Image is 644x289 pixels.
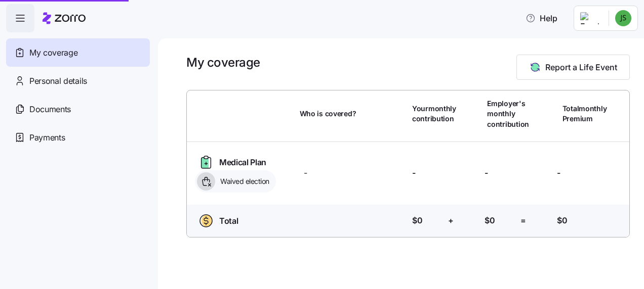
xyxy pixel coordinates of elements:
[219,215,238,227] span: Total
[580,12,600,24] img: Employer logo
[448,214,454,227] span: +
[6,123,150,152] a: Payments
[300,109,356,119] span: Who is covered?
[29,131,65,144] span: Payments
[219,156,266,169] span: Medical Plan
[6,95,150,123] a: Documents
[485,167,488,179] span: -
[412,214,422,227] span: $0
[29,103,71,116] span: Documents
[545,61,617,73] span: Report a Life Event
[6,67,150,95] a: Personal details
[557,214,567,227] span: $0
[526,12,557,24] span: Help
[304,167,307,179] span: -
[517,8,566,28] button: Help
[29,46,77,59] span: My coverage
[485,214,495,227] span: $0
[557,167,560,179] span: -
[520,214,526,227] span: =
[29,75,87,87] span: Personal details
[615,10,631,26] img: e2297c6c91996046e16e3fa60c5f2dcc
[412,167,416,179] span: -
[412,104,456,124] span: Your monthly contribution
[516,55,630,80] button: Report a Life Event
[6,38,150,67] a: My coverage
[217,176,269,186] span: Waived election
[186,55,260,70] h1: My coverage
[487,99,529,129] span: Employer's monthly contribution
[562,104,607,124] span: Total monthly Premium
